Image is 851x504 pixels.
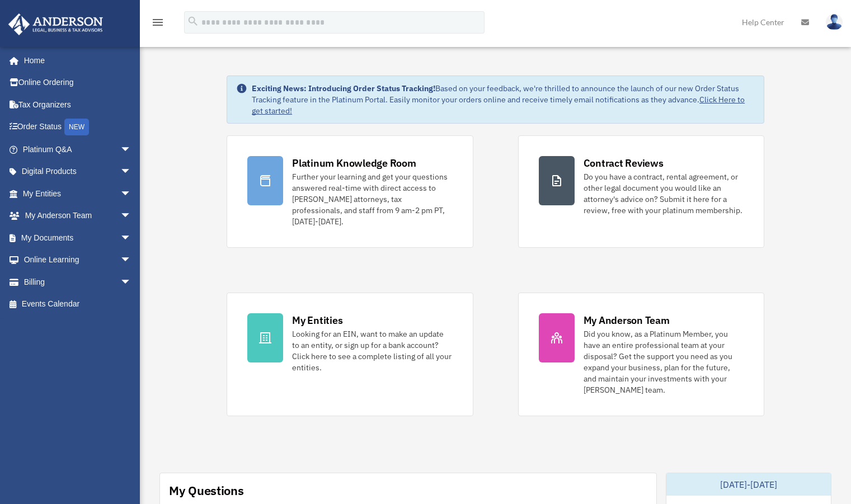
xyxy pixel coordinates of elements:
span: arrow_drop_down [120,138,143,161]
span: arrow_drop_down [120,205,143,228]
a: Order StatusNEW [8,116,148,139]
div: [DATE]-[DATE] [666,473,831,496]
span: arrow_drop_down [120,182,143,205]
a: menu [151,20,164,29]
a: Online Learningarrow_drop_down [8,249,148,271]
a: Contract Reviews Do you have a contract, rental agreement, or other legal document you would like... [518,135,764,248]
a: Billingarrow_drop_down [8,271,148,293]
span: arrow_drop_down [120,249,143,272]
div: Platinum Knowledge Room [292,156,416,170]
a: Events Calendar [8,293,148,315]
a: My Entities Looking for an EIN, want to make an update to an entity, or sign up for a bank accoun... [227,293,473,416]
i: search [187,15,199,27]
div: Do you have a contract, rental agreement, or other legal document you would like an attorney's ad... [584,171,744,216]
div: NEW [64,119,89,135]
div: Did you know, as a Platinum Member, you have an entire professional team at your disposal? Get th... [584,328,744,395]
a: Home [8,49,143,72]
div: Based on your feedback, we're thrilled to announce the launch of our new Order Status Tracking fe... [252,83,755,116]
a: My Anderson Team Did you know, as a Platinum Member, you have an entire professional team at your... [518,293,764,416]
img: User Pic [826,14,843,30]
a: Platinum Q&Aarrow_drop_down [8,138,148,161]
i: menu [151,16,164,29]
a: Click Here to get started! [252,95,745,116]
a: Tax Organizers [8,93,148,116]
a: Digital Productsarrow_drop_down [8,161,148,183]
span: arrow_drop_down [120,271,143,294]
span: arrow_drop_down [120,227,143,249]
img: Anderson Advisors Platinum Portal [5,13,106,35]
div: My Questions [169,482,244,499]
strong: Exciting News: Introducing Order Status Tracking! [252,83,435,93]
a: My Anderson Teamarrow_drop_down [8,205,148,227]
div: My Anderson Team [584,313,670,327]
span: arrow_drop_down [120,161,143,183]
div: Contract Reviews [584,156,664,170]
a: My Documentsarrow_drop_down [8,227,148,249]
div: My Entities [292,313,342,327]
div: Looking for an EIN, want to make an update to an entity, or sign up for a bank account? Click her... [292,328,452,373]
a: Online Ordering [8,72,148,94]
div: Further your learning and get your questions answered real-time with direct access to [PERSON_NAM... [292,171,452,227]
a: Platinum Knowledge Room Further your learning and get your questions answered real-time with dire... [227,135,473,248]
a: My Entitiesarrow_drop_down [8,182,148,205]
